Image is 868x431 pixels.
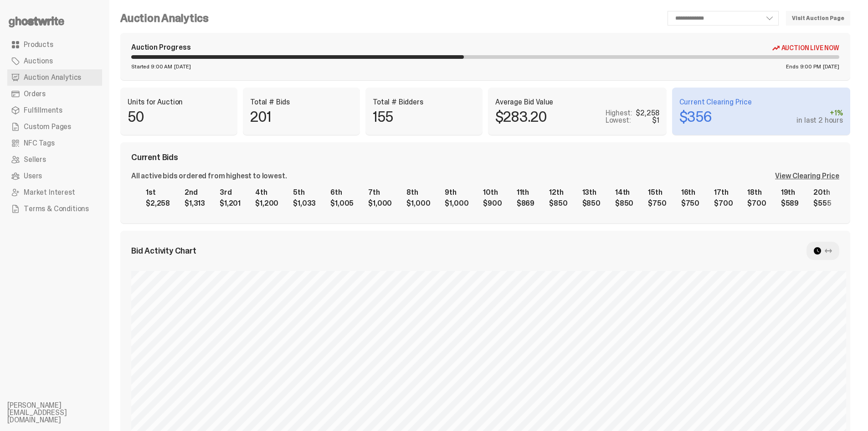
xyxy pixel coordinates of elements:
p: Units for Auction [128,99,230,106]
div: 8th [406,189,430,196]
div: $1,000 [445,200,468,207]
div: $1,313 [185,200,205,207]
a: Market Interest [7,184,102,201]
div: $1 [652,117,659,124]
span: Started 9:00 AM [131,64,172,69]
div: $850 [615,200,633,207]
div: 1st [146,189,170,196]
div: $750 [648,200,666,207]
div: $869 [517,200,534,207]
p: $356 [679,109,712,124]
div: 7th [368,189,392,196]
a: Sellers [7,151,102,168]
a: Visit Auction Page [786,11,850,26]
span: Custom Pages [24,123,71,130]
div: 6th [330,189,354,196]
span: Market Interest [24,189,75,196]
div: $1,005 [330,200,354,207]
a: Auction Analytics [7,69,102,86]
span: Fulfillments [24,107,62,114]
div: 16th [681,189,699,196]
div: 9th [445,189,468,196]
span: Current Bids [131,153,178,161]
p: Total # Bids [250,99,353,106]
span: [DATE] [823,64,839,69]
a: Fulfillments [7,102,102,119]
span: Sellers [24,156,46,163]
a: Auctions [7,53,102,69]
div: 14th [615,189,633,196]
span: Products [24,41,53,48]
div: 11th [517,189,534,196]
div: in last 2 hours [796,117,843,124]
div: $1,200 [255,200,278,207]
div: 2nd [185,189,205,196]
a: Terms & Conditions [7,201,102,217]
div: $1,033 [293,200,316,207]
span: [DATE] [174,64,190,69]
div: View Clearing Price [775,172,839,180]
span: Bid Activity Chart [131,247,196,255]
div: +1% [796,109,843,117]
h4: Auction Analytics [120,13,209,24]
a: Custom Pages [7,119,102,135]
span: Users [24,172,42,180]
div: 3rd [220,189,241,196]
div: $750 [681,200,699,207]
a: Users [7,168,102,184]
p: 155 [373,109,475,124]
div: $850 [582,200,601,207]
p: Average Bid Value [495,99,659,106]
a: NFC Tags [7,135,102,151]
p: Total # Bidders [373,99,475,106]
p: 201 [250,109,353,124]
div: All active bids ordered from highest to lowest. [131,172,287,180]
a: Products [7,36,102,53]
p: $283.20 [495,109,547,124]
p: Highest: [606,109,632,117]
span: Orders [24,90,46,98]
div: $1,000 [368,200,392,207]
div: $900 [483,200,502,207]
div: $700 [714,200,733,207]
div: 12th [549,189,567,196]
div: 5th [293,189,316,196]
p: Lowest: [606,117,631,124]
p: 50 [128,109,230,124]
div: $555 [813,200,831,207]
a: Orders [7,86,102,102]
span: Auctions [24,57,53,65]
div: $2,258 [636,109,659,117]
div: 10th [483,189,502,196]
div: $850 [549,200,567,207]
p: Current Clearing Price [679,99,843,106]
li: [PERSON_NAME][EMAIL_ADDRESS][DOMAIN_NAME] [7,402,117,424]
div: 13th [582,189,601,196]
div: $1,201 [220,200,241,207]
span: Terms & Conditions [24,205,89,213]
div: 19th [781,189,799,196]
div: $1,000 [406,200,430,207]
div: 15th [648,189,666,196]
div: $2,258 [146,200,170,207]
span: Auction Analytics [24,74,81,81]
div: 17th [714,189,733,196]
span: Auction Live Now [781,44,839,52]
span: NFC Tags [24,140,55,147]
div: 20th [813,189,831,196]
div: 4th [255,189,278,196]
div: $700 [747,200,766,207]
div: 18th [747,189,766,196]
div: $589 [781,200,799,207]
div: Auction Progress [131,44,190,52]
span: Ends 9:00 PM [786,64,821,69]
